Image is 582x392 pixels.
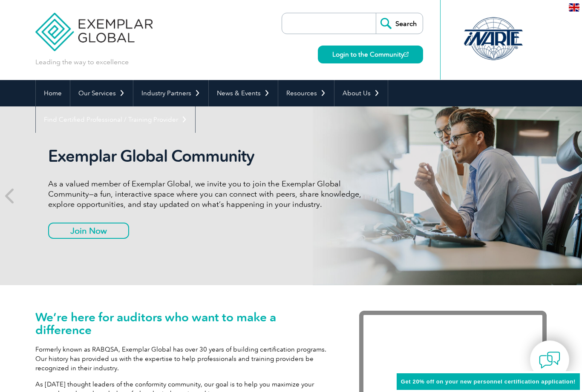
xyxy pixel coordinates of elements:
[133,80,208,106] a: Industry Partners
[278,80,334,106] a: Resources
[318,46,423,63] a: Login to the Community
[334,80,388,106] a: About Us
[48,146,368,166] h2: Exemplar Global Community
[35,57,129,67] p: Leading the way to excellence
[376,13,423,34] input: Search
[209,80,278,106] a: News & Events
[35,345,334,373] p: Formerly known as RABQSA, Exemplar Global has over 30 years of building certification programs. O...
[401,378,576,385] span: Get 20% off on your new personnel certification application!
[35,311,334,336] h1: We’re here for auditors who want to make a difference
[36,106,195,133] a: Find Certified Professional / Training Provider
[569,3,579,11] img: en
[48,179,368,209] p: As a valued member of Exemplar Global, we invite you to join the Exemplar Global Community—a fun,...
[539,349,560,371] img: contact-chat.png
[404,52,409,57] img: open_square.png
[36,80,70,106] a: Home
[48,223,129,239] a: Join Now
[70,80,133,106] a: Our Services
